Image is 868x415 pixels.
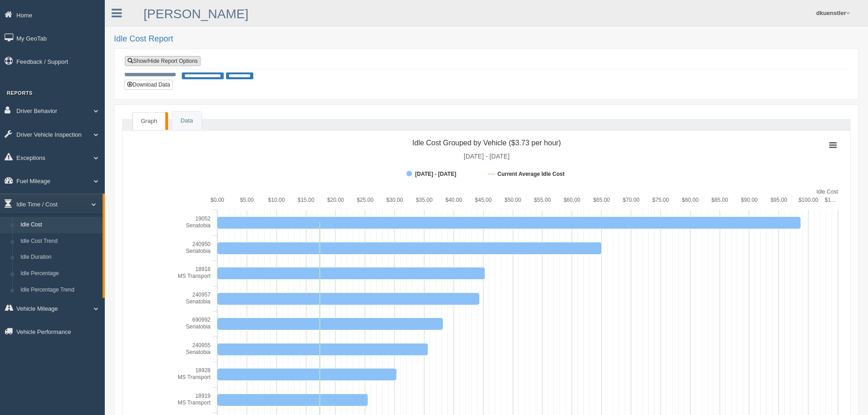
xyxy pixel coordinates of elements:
text: $65.00 [593,197,610,203]
tspan: Current Average Idle Cost [498,171,565,177]
text: $0.00 [211,197,224,203]
text: $60.00 [564,197,580,203]
text: $15.00 [298,197,314,203]
a: Idle Percentage Trend [16,282,103,298]
tspan: 690992 [192,317,211,323]
tspan: 18928 [195,367,211,374]
tspan: Senatobia [186,323,211,330]
button: Download Data [124,80,173,90]
a: Show/Hide Report Options [125,56,200,66]
tspan: 19052 [195,215,211,222]
tspan: Senatobia [186,349,211,355]
a: Data [172,112,201,130]
text: $55.00 [534,197,551,203]
text: $95.00 [770,197,787,203]
text: $40.00 [446,197,462,203]
a: [PERSON_NAME] [144,7,248,21]
text: $100.00 [798,197,818,203]
text: $10.00 [268,197,285,203]
a: Idle Percentage [16,266,103,282]
a: Idle Cost Trend [16,233,103,250]
tspan: Idle Cost [817,189,838,195]
tspan: MS Transport [178,400,211,406]
tspan: Idle Cost Grouped by Vehicle ($3.73 per hour) [412,139,561,147]
text: $80.00 [682,197,699,203]
text: $30.00 [386,197,403,203]
tspan: 18919 [195,393,211,399]
tspan: MS Transport [178,374,211,380]
tspan: 18918 [195,266,211,272]
tspan: 240950 [192,241,211,247]
text: $85.00 [711,197,728,203]
tspan: MS Transport [178,273,211,279]
a: Idle Cost [16,217,103,233]
text: $90.00 [741,197,758,203]
tspan: $1… [825,197,836,203]
text: $50.00 [504,197,521,203]
a: Idle Duration [16,249,103,266]
tspan: Senatobia [186,298,211,305]
text: $35.00 [416,197,433,203]
text: $75.00 [652,197,669,203]
tspan: 240957 [192,292,211,298]
text: $70.00 [623,197,640,203]
text: $45.00 [475,197,492,203]
tspan: 240955 [192,342,211,348]
a: Graph [133,112,165,130]
tspan: [DATE] - [DATE] [464,153,510,160]
tspan: Senatobia [186,222,211,229]
text: $5.00 [240,197,254,203]
tspan: Senatobia [186,248,211,254]
text: $25.00 [357,197,374,203]
text: $20.00 [327,197,344,203]
tspan: [DATE] - [DATE] [415,171,456,177]
h2: Idle Cost Report [114,35,859,44]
